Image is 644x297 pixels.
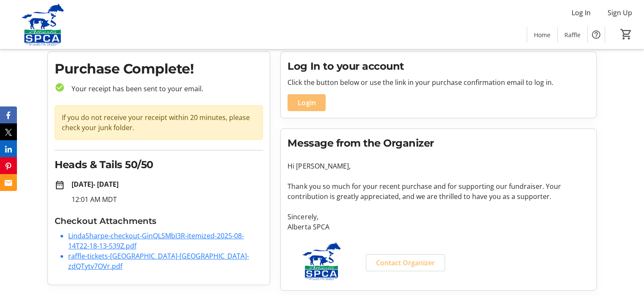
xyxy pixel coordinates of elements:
span: Log In [572,8,591,18]
mat-icon: date_range [55,180,65,190]
a: Home [527,27,557,43]
img: Alberta SPCA's Logo [5,3,80,46]
mat-icon: check_circle [55,82,65,93]
h1: Purchase Complete! [55,59,263,79]
img: Alberta SPCA logo [287,242,355,280]
span: Home [534,30,550,39]
a: Contact Organizer [366,254,445,271]
p: 12:01 AM MDT [72,194,263,204]
button: Log In [565,6,597,19]
span: Raffle [564,30,580,39]
strong: [DATE] - [DATE] [72,180,119,189]
p: Click the button below or use the link in your purchase confirmation email to log in. [287,77,589,87]
a: LindaSharpe-checkout-GinQLSMbI3R-itemized-2025-08-14T22-18-13-539Z.pdf [68,231,244,251]
h2: Message from the Organizer [287,136,589,151]
span: Sign Up [608,8,632,18]
a: Raffle [558,27,587,43]
p: Hi [PERSON_NAME], [287,161,589,171]
button: Help [588,26,605,43]
a: raffle-tickets-[GEOGRAPHIC_DATA]-[GEOGRAPHIC_DATA]-zdQTytv7OVr.pdf [68,251,249,271]
span: Login [298,98,315,108]
span: Contact Organizer [376,258,435,268]
button: Login [287,94,326,111]
p: Thank you so much for your recent purchase and for supporting our fundraiser. Your contribution i... [287,181,589,202]
p: Sincerely, [287,212,589,222]
p: Your receipt has been sent to your email. [65,84,263,94]
button: Cart [619,27,634,42]
div: If you do not receive your receipt within 20 minutes, please check your junk folder. [55,105,263,140]
button: Sign Up [601,6,639,19]
h3: Checkout Attachments [55,215,263,227]
h2: Heads & Tails 50/50 [55,157,263,172]
h2: Log In to your account [287,59,589,74]
p: Alberta SPCA [287,222,589,232]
